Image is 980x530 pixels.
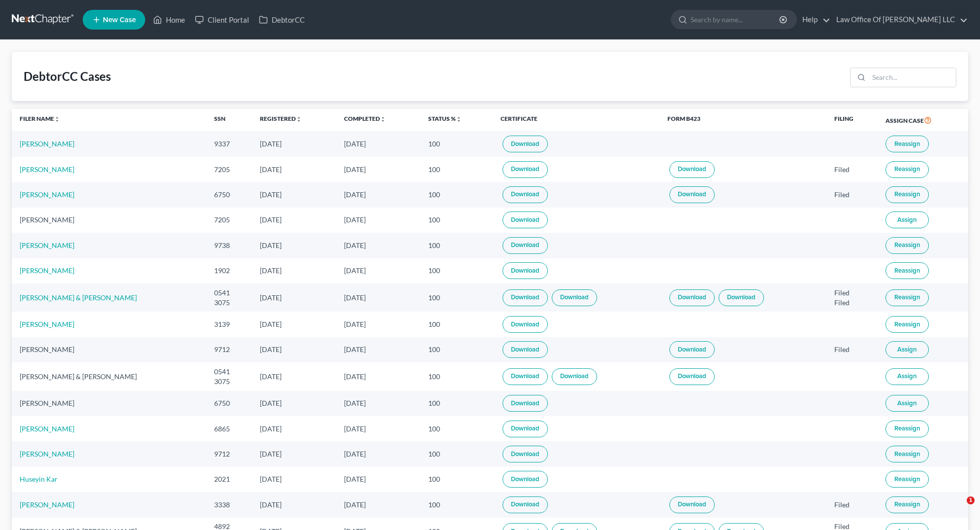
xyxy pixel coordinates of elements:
[897,346,917,353] span: Assign
[103,16,136,24] span: New Case
[669,161,715,178] a: Download
[20,115,60,122] a: Filer Nameunfold_more
[885,421,929,437] button: Reassign
[428,115,462,122] a: Status %unfold_more
[420,283,492,312] td: 100
[336,467,420,492] td: [DATE]
[20,500,74,509] a: [PERSON_NAME]
[54,116,60,122] i: unfold_more
[20,320,74,328] a: [PERSON_NAME]
[885,289,929,306] button: Reassign
[967,496,975,504] span: 1
[503,341,548,358] a: Download
[214,424,245,434] div: 6865
[252,233,336,258] td: [DATE]
[336,233,420,258] td: [DATE]
[214,241,245,250] div: 9738
[252,416,336,441] td: [DATE]
[252,157,336,182] td: [DATE]
[503,262,548,279] a: Download
[20,165,74,174] a: [PERSON_NAME]
[252,258,336,283] td: [DATE]
[869,68,956,87] input: Search...
[20,140,74,148] a: [PERSON_NAME]
[214,165,245,175] div: 7205
[669,341,715,358] a: Download
[252,283,336,312] td: [DATE]
[420,416,492,441] td: 100
[336,362,420,390] td: [DATE]
[669,289,715,306] a: Download
[503,446,548,462] a: Download
[20,190,74,199] a: [PERSON_NAME]
[252,391,336,416] td: [DATE]
[834,298,870,308] div: Filed
[885,186,929,203] button: Reassign
[878,109,968,132] th: Assign Case
[503,496,548,513] a: Download
[20,424,74,433] a: [PERSON_NAME]
[214,449,245,459] div: 9712
[885,471,929,488] button: Reassign
[336,492,420,517] td: [DATE]
[719,289,764,306] a: Download
[456,116,462,122] i: unfold_more
[336,258,420,283] td: [DATE]
[503,316,548,333] a: Download
[885,262,929,279] button: Reassign
[885,161,929,178] button: Reassign
[214,345,245,354] div: 9712
[336,182,420,207] td: [DATE]
[20,372,198,382] div: [PERSON_NAME] & [PERSON_NAME]
[797,11,830,29] a: Help
[214,474,245,484] div: 2021
[834,288,870,298] div: Filed
[420,441,492,466] td: 100
[214,367,245,377] div: 0541
[897,399,917,407] span: Assign
[885,496,929,513] button: Reassign
[252,337,336,362] td: [DATE]
[669,496,715,513] a: Download
[503,289,548,306] a: Download
[214,500,245,510] div: 3338
[691,10,781,29] input: Search by name...
[503,471,548,488] a: Download
[336,416,420,441] td: [DATE]
[420,208,492,233] td: 100
[20,475,58,483] a: Huseyin Kar
[894,450,920,458] span: Reassign
[252,362,336,390] td: [DATE]
[894,165,920,173] span: Reassign
[894,140,920,148] span: Reassign
[214,288,245,298] div: 0541
[885,341,929,358] button: Assign
[669,186,715,203] a: Download
[20,215,198,225] div: [PERSON_NAME]
[148,11,190,29] a: Home
[420,362,492,390] td: 100
[834,165,870,175] div: Filed
[885,237,929,254] button: Reassign
[834,345,870,354] div: Filed
[214,298,245,308] div: 3075
[885,136,929,152] button: Reassign
[252,131,336,156] td: [DATE]
[503,368,548,385] a: Download
[885,212,929,228] button: Assign
[885,316,929,333] button: Reassign
[834,190,870,200] div: Filed
[336,208,420,233] td: [DATE]
[214,319,245,329] div: 3139
[420,157,492,182] td: 100
[885,395,929,412] button: Assign
[834,500,870,510] div: Filed
[947,496,970,520] iframe: Intercom live chat
[296,116,302,122] i: unfold_more
[336,157,420,182] td: [DATE]
[344,115,386,122] a: Completedunfold_more
[420,233,492,258] td: 100
[214,215,245,225] div: 7205
[20,241,74,249] a: [PERSON_NAME]
[20,266,74,275] a: [PERSON_NAME]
